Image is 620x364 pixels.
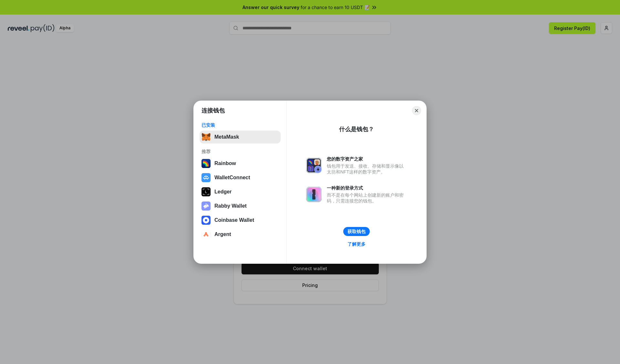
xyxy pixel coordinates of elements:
[412,106,421,115] button: Close
[327,192,407,204] div: 而不是在每个网站上创建新的账户和密码，只需连接您的钱包。
[200,171,281,184] button: WalletConnect
[200,214,281,227] button: Coinbase Wallet
[214,175,250,181] div: WalletConnect
[344,240,369,248] a: 了解更多
[306,158,322,173] img: svg+xml,%3Csvg%20xmlns%3D%22http%3A%2F%2Fwww.w3.org%2F2000%2Fsvg%22%20fill%3D%22none%22%20viewBox...
[201,122,279,128] div: 已安装
[343,227,370,236] button: 获取钱包
[306,187,322,202] img: svg+xml,%3Csvg%20xmlns%3D%22http%3A%2F%2Fwww.w3.org%2F2000%2Fsvg%22%20fill%3D%22none%22%20viewBox...
[214,203,247,209] div: Rabby Wallet
[201,159,211,168] img: svg+xml,%3Csvg%20width%3D%22120%22%20height%3D%22120%22%20viewBox%3D%220%200%20120%20120%22%20fil...
[201,149,279,154] div: 推荐
[327,185,407,191] div: 一种新的登录方式
[214,161,236,166] div: Rainbow
[201,216,211,225] img: svg+xml,%3Csvg%20width%3D%2228%22%20height%3D%2228%22%20viewBox%3D%220%200%2028%2028%22%20fill%3D...
[200,228,281,241] button: Argent
[200,131,281,143] button: MetaMask
[200,185,281,198] button: Ledger
[201,230,211,239] img: svg+xml,%3Csvg%20width%3D%2228%22%20height%3D%2228%22%20viewBox%3D%220%200%2028%2028%22%20fill%3D...
[347,229,366,234] div: 获取钱包
[214,189,232,195] div: Ledger
[214,134,239,140] div: MetaMask
[214,217,254,223] div: Coinbase Wallet
[200,200,281,212] button: Rabby Wallet
[201,133,211,142] img: svg+xml,%3Csvg%20fill%3D%22none%22%20height%3D%2233%22%20viewBox%3D%220%200%2035%2033%22%20width%...
[327,163,407,175] div: 钱包用于发送、接收、存储和显示像以太坊和NFT这样的数字资产。
[327,156,407,162] div: 您的数字资产之家
[201,187,211,196] img: svg+xml,%3Csvg%20xmlns%3D%22http%3A%2F%2Fwww.w3.org%2F2000%2Fsvg%22%20width%3D%2228%22%20height%3...
[201,173,211,182] img: svg+xml,%3Csvg%20width%3D%2228%22%20height%3D%2228%22%20viewBox%3D%220%200%2028%2028%22%20fill%3D...
[201,107,225,114] h1: 连接钱包
[214,231,231,237] div: Argent
[347,241,366,247] div: 了解更多
[201,202,211,211] img: svg+xml,%3Csvg%20xmlns%3D%22http%3A%2F%2Fwww.w3.org%2F2000%2Fsvg%22%20fill%3D%22none%22%20viewBox...
[200,157,281,170] button: Rainbow
[339,125,374,133] div: 什么是钱包？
